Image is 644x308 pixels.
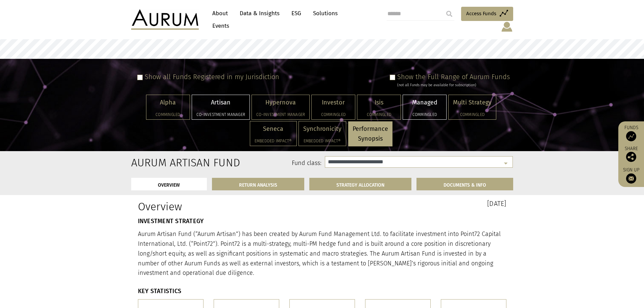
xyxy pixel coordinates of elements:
[622,167,641,184] a: Sign up
[443,7,456,21] input: Submit
[453,98,492,108] p: Multi Strategy
[309,178,411,190] a: STRATEGY ALLOCATION
[196,113,245,117] h5: Co-investment Manager
[138,200,317,213] h1: Overview
[131,156,186,169] h2: Aurum Artisan Fund
[288,7,305,20] a: ESG
[310,7,341,20] a: Solutions
[327,200,506,207] h3: [DATE]
[138,217,204,225] strong: INVESTMENT STRATEGY
[236,7,283,20] a: Data & Insights
[151,113,185,117] h5: Commingled
[626,131,636,141] img: Access Funds
[362,98,396,108] p: Isis
[622,125,641,141] a: Funds
[397,73,510,81] label: Show the Full Range of Aurum Funds
[362,113,396,117] h5: Commingled
[151,98,185,108] p: Alpha
[196,98,245,108] p: Artisan
[209,7,231,20] a: About
[466,9,496,18] span: Access Funds
[622,146,641,162] div: Share
[407,98,442,108] p: Managed
[303,139,341,143] h5: Embedded Impact®
[209,20,229,32] a: Events
[303,124,341,134] p: Synchronicity
[196,159,322,168] label: Fund class:
[626,152,636,162] img: Share this post
[316,113,351,117] h5: Commingled
[353,124,388,144] p: Performance Synopsis
[145,73,279,81] label: Show all Funds Registered in my Jurisdiction
[256,113,305,117] h5: Co-investment Manager
[138,287,182,295] strong: KEY STATISTICS
[501,21,513,32] img: account-icon.svg
[626,173,636,184] img: Sign up to our newsletter
[416,178,513,190] a: DOCUMENTS & INFO
[316,98,351,108] p: Investor
[138,229,506,278] p: Aurum Artisan Fund (“Aurum Artisan”) has been created by Aurum Fund Management Ltd. to facilitate...
[453,113,492,117] h5: Commingled
[397,82,510,88] div: (not all Funds may be available for subscription)
[255,124,292,134] p: Seneca
[255,139,292,143] h5: Embedded Impact®
[131,9,199,30] img: Aurum
[407,113,442,117] h5: Commingled
[212,178,304,190] a: RETURN ANALYSIS
[256,98,305,108] p: Hypernova
[461,7,513,21] a: Access Funds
